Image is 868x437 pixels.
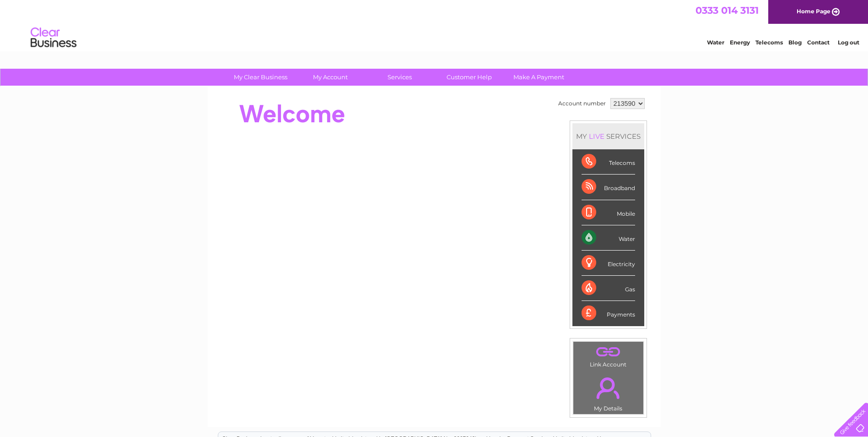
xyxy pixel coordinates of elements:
div: Water [582,225,635,251]
div: Telecoms [582,149,635,175]
a: 0333 014 3131 [695,5,759,16]
div: Broadband [582,175,635,200]
a: Make A Payment [501,69,577,86]
a: Energy [730,39,750,46]
a: . [576,372,641,404]
img: logo.png [30,24,77,52]
td: My Details [573,370,644,415]
div: Clear Business is a trading name of Verastar Limited (registered in [GEOGRAPHIC_DATA] No. 3667643... [218,5,651,44]
div: Mobile [582,200,635,225]
td: Link Account [573,341,644,370]
a: Customer Help [431,69,507,86]
a: Log out [838,39,859,46]
a: My Account [292,69,368,86]
div: Gas [582,276,635,301]
a: Contact [807,39,830,46]
a: My Clear Business [223,69,298,86]
div: MY SERVICES [572,123,644,149]
a: Services [362,69,437,86]
div: Payments [582,301,635,326]
div: LIVE [587,132,606,141]
a: . [576,344,641,360]
a: Water [707,39,724,46]
div: Electricity [582,251,635,276]
td: Account number [556,96,608,111]
a: Blog [788,39,802,46]
a: Telecoms [755,39,783,46]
